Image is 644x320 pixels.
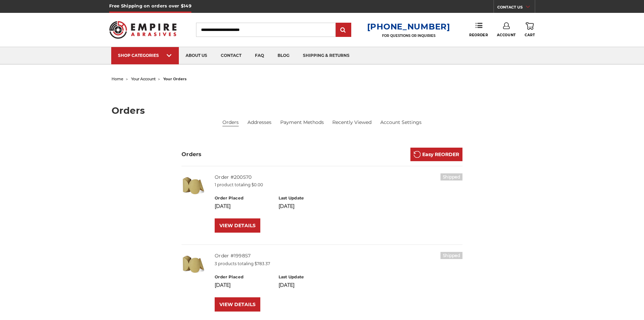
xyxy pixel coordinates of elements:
div: SHOP CATEGORIES [118,53,172,58]
a: Cart [525,22,535,37]
h6: Last Update [279,274,335,280]
p: 1 product totaling $0.00 [215,182,462,188]
a: blog [271,47,296,64]
h6: Shipped [440,173,462,180]
a: Order #199857 [215,253,251,259]
input: Submit [337,23,350,37]
img: 6" DA Sanding Discs on a Roll [182,252,205,276]
h6: Last Update [279,195,335,201]
p: 3 products totaling $783.37 [215,261,462,267]
a: Account Settings [380,119,422,126]
a: your account [131,77,156,81]
a: home [112,77,123,81]
span: [DATE] [215,282,231,288]
span: [DATE] [279,203,294,209]
a: about us [179,47,214,64]
h6: Order Placed [215,274,271,280]
a: Addresses [247,119,271,126]
span: Cart [525,33,535,37]
a: VIEW DETAILS [215,297,260,312]
a: shipping & returns [296,47,356,64]
h6: Shipped [440,252,462,259]
a: [PHONE_NUMBER] [367,22,450,31]
h6: Order Placed [215,195,271,201]
a: Easy REORDER [410,148,462,161]
img: 5" Sticky Backed Sanding Discs on a roll [182,173,205,197]
span: your orders [163,77,187,81]
img: Empire Abrasives [109,17,177,43]
a: faq [248,47,271,64]
h3: Orders [182,150,202,158]
a: Recently Viewed [332,119,372,126]
a: Reorder [469,22,488,37]
a: VIEW DETAILS [215,218,260,233]
p: FOR QUESTIONS OR INQUIRIES [367,34,450,38]
a: Order #200570 [215,174,252,180]
span: Reorder [469,33,488,37]
span: [DATE] [279,282,294,288]
span: [DATE] [215,203,231,209]
h1: Orders [112,106,533,115]
span: Account [497,33,516,37]
a: CONTACT US [497,3,535,13]
li: Orders [222,119,239,126]
a: Payment Methods [280,119,324,126]
a: contact [214,47,248,64]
